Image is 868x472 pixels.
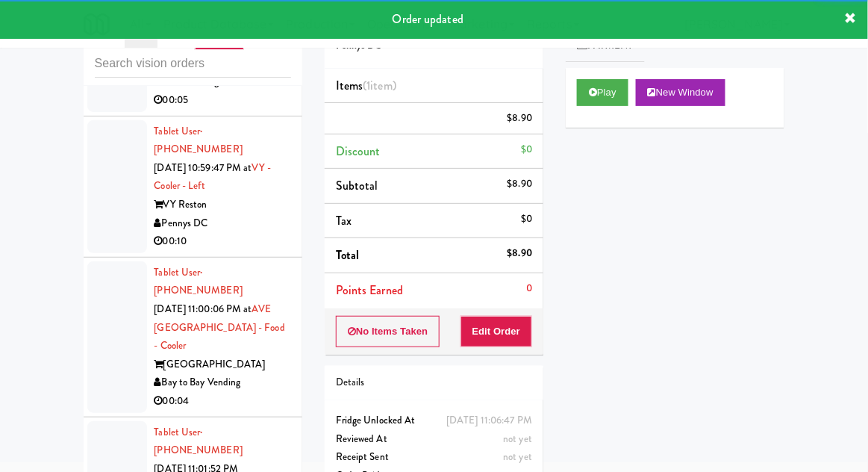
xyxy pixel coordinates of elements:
span: Order updated [393,10,463,28]
div: 0 [526,279,532,298]
div: 00:05 [154,91,291,110]
a: Tablet User· [PHONE_NUMBER] [154,124,243,157]
div: $0 [521,210,532,229]
span: not yet [503,450,532,464]
div: 00:04 [154,392,291,411]
a: Tablet User· [PHONE_NUMBER] [154,265,243,298]
a: AVE [GEOGRAPHIC_DATA] - Food - Cooler [154,302,285,353]
div: [GEOGRAPHIC_DATA] [154,355,291,374]
div: $8.90 [508,244,533,263]
div: Bay to Bay Vending [154,373,291,392]
button: Edit Order [460,316,533,347]
h5: Pennys DC [336,40,532,52]
div: Reviewed At [336,430,532,449]
span: Subtotal [336,177,378,194]
span: Points Earned [336,282,403,299]
li: Tablet User· [PHONE_NUMBER][DATE] 11:00:06 PM atAVE [GEOGRAPHIC_DATA] - Food - Cooler[GEOGRAPHIC_... [84,258,302,417]
ng-pluralize: item [371,77,393,94]
span: not yet [503,432,532,446]
button: New Window [636,79,725,106]
li: Tablet User· [PHONE_NUMBER][DATE] 10:59:47 PM atVY - Cooler - LeftVY RestonPennys DC00:10 [84,117,302,258]
div: VY Reston [154,196,291,214]
span: (1 ) [363,77,396,94]
div: Receipt Sent [336,448,532,467]
a: Tablet User· [PHONE_NUMBER] [154,425,243,458]
span: Discount [336,143,381,160]
div: [DATE] 11:06:47 PM [446,412,532,430]
div: Pennys DC [154,214,291,233]
span: [DATE] 11:00:06 PM at [154,302,252,316]
div: 00:10 [154,232,291,251]
div: Details [336,373,532,392]
span: Items [336,77,396,94]
div: $8.90 [508,175,533,193]
div: Fridge Unlocked At [336,412,532,430]
div: $0 [521,140,532,159]
span: [DATE] 10:59:47 PM at [154,161,252,175]
div: $8.90 [508,109,533,128]
span: Total [336,246,360,264]
input: Search vision orders [95,50,291,78]
button: No Items Taken [336,316,440,347]
button: Play [577,79,628,106]
span: Tax [336,212,352,229]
